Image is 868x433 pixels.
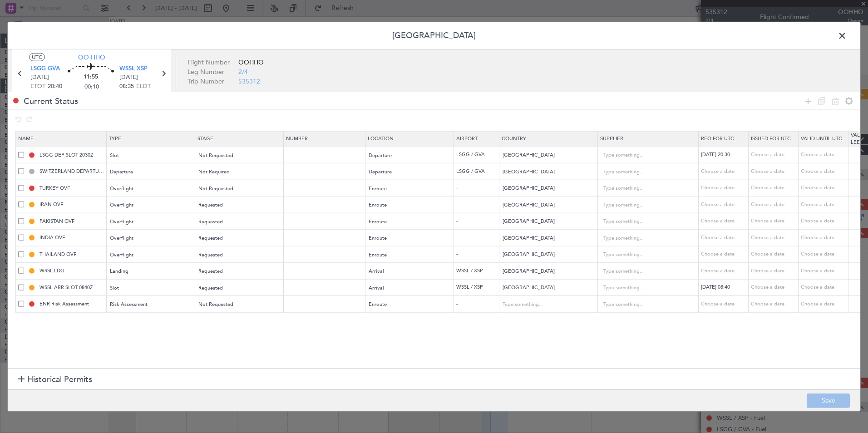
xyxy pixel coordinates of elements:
div: Choose a date [701,267,748,275]
div: Choose a date [751,234,798,242]
div: Choose a date [701,168,748,176]
div: Choose a date [801,234,848,242]
div: Choose a date [751,267,798,275]
div: Choose a date [801,300,848,308]
div: Choose a date [701,300,748,308]
div: [DATE] 08:40 [701,284,748,291]
span: Issued For Utc [751,135,791,142]
div: Choose a date [801,267,848,275]
div: Choose a date [701,217,748,225]
div: Choose a date [801,168,848,176]
div: Choose a date [751,300,798,308]
div: Choose a date [751,251,798,258]
div: Choose a date [801,184,848,192]
div: Choose a date [751,168,798,176]
span: Valid Until Utc [801,135,842,142]
div: Choose a date [751,151,798,159]
div: [DATE] 20:30 [701,151,748,159]
div: Choose a date [801,201,848,209]
div: Choose a date [751,201,798,209]
div: Choose a date [701,251,748,258]
div: Choose a date [751,217,798,225]
div: Choose a date [751,284,798,291]
div: Choose a date [701,184,748,192]
div: Choose a date [801,251,848,258]
div: Choose a date [801,284,848,291]
header: [GEOGRAPHIC_DATA] [8,22,860,49]
div: Choose a date [801,151,848,159]
div: Choose a date [701,234,748,242]
div: Choose a date [701,201,748,209]
div: Choose a date [801,217,848,225]
span: Req For Utc [701,135,734,142]
div: Choose a date [751,184,798,192]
